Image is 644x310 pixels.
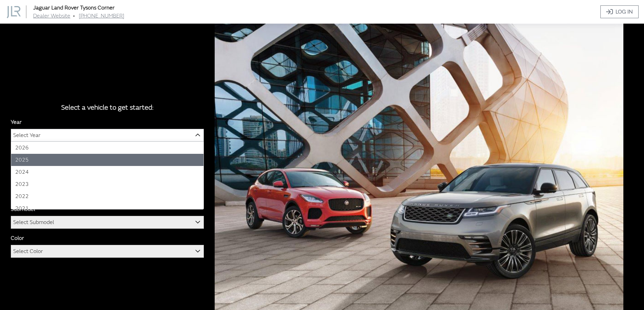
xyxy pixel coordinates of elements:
span: Select Submodel [11,216,204,229]
span: Select Year [13,129,41,141]
a: [PHONE_NUMBER] [79,12,124,19]
span: Select Year [11,129,204,142]
img: Dashboard [7,6,21,18]
label: Color [11,234,24,242]
span: Select Submodel [13,216,54,228]
li: 2026 [11,142,204,154]
span: Select Submodel [11,216,204,228]
a: Dealer Website [33,12,70,19]
a: Jaguar Land Rover Tysons Corner [33,4,115,11]
li: 2022 [11,190,204,202]
label: Year [11,118,22,126]
span: Log In [616,8,633,16]
span: • [73,12,75,19]
span: Select Year [11,129,204,141]
span: Select Color [11,245,204,257]
li: 2024 [11,166,204,178]
a: Jaguar Land Rover Tysons Corner logo [7,5,32,18]
li: 2023 [11,178,204,190]
span: Select Color [11,245,204,258]
span: Select Color [13,245,43,257]
div: Select a vehicle to get started: [11,103,204,113]
li: 2021 [11,202,204,215]
li: 2025 [11,154,204,166]
a: Log In [600,5,639,18]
